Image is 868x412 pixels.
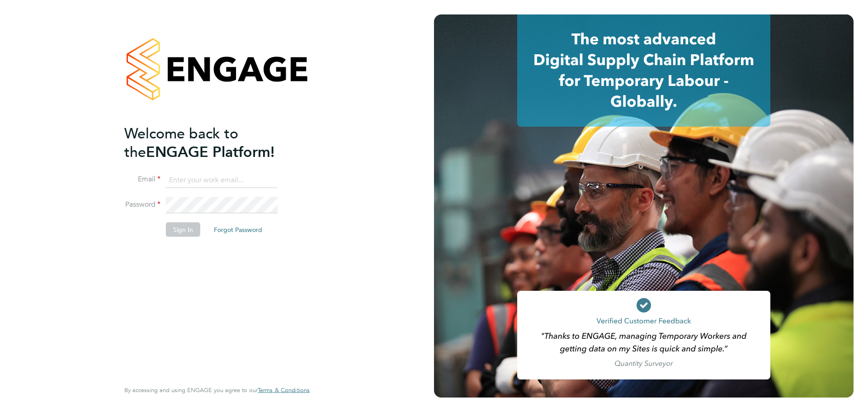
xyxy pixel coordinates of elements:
h2: ENGAGE Platform! [124,124,301,161]
label: Password [124,200,160,209]
a: Terms & Conditions [258,387,310,394]
button: Sign In [166,223,200,237]
span: Welcome back to the [124,124,238,161]
span: Terms & Conditions [258,386,310,394]
input: Enter your work email... [166,172,278,188]
span: By accessing and using ENGAGE you agree to our [124,386,310,394]
button: Forgot Password [207,223,269,237]
label: Email [124,175,160,184]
